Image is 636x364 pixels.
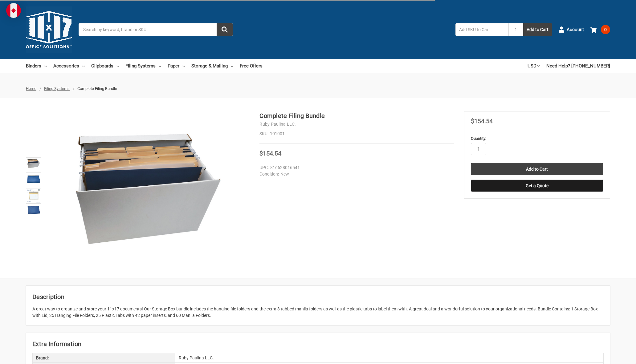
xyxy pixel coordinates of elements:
a: Paper [168,59,185,73]
span: 0 [601,25,610,34]
h2: Description [32,292,604,301]
img: Complete Filing Bundle [71,131,225,245]
button: Add to Cart [523,23,552,36]
button: Get a Quote [471,180,603,192]
dt: Condition: [259,171,279,177]
a: Home [26,86,36,91]
a: Account [558,22,584,38]
dt: UPC: [259,164,269,171]
a: USD [528,59,540,73]
dd: 816628016541 [259,164,451,171]
span: Complete Filing Bundle [77,86,117,91]
span: $154.54 [471,117,493,125]
div: Brand: [33,353,175,362]
h2: Extra Information [32,339,604,349]
dd: 101001 [259,131,454,137]
a: Filing Systems [44,86,70,91]
img: duty and tax information for Canada [6,3,21,18]
input: Search by keyword, brand or SKU [79,23,233,36]
div: Ruby Paulina LLC. [175,353,603,362]
img: Complete Filing Bundle [27,174,40,184]
a: Binders [26,59,47,73]
img: Complete Filing Bundle [27,189,40,203]
dd: New [259,171,451,177]
a: Filing Systems [125,59,161,73]
div: A great way to organize and store your 11x17 documents! Our Storage Box bundle includes the hangi... [32,306,604,319]
input: Add to Cart [471,163,603,175]
a: Clipboards [91,59,119,73]
img: 11x17.com [26,6,72,53]
span: $154.54 [259,150,281,157]
img: Complete Filing Bundle [27,204,40,215]
h1: Complete Filing Bundle [259,111,454,120]
a: Need Help? [PHONE_NUMBER] [546,59,610,73]
a: 0 [590,22,610,38]
a: Storage & Mailing [191,59,233,73]
dt: SKU: [259,131,268,137]
label: Quantity: [471,135,603,142]
a: Free Offers [240,59,263,73]
a: Accessories [53,59,85,73]
span: Account [567,26,584,33]
a: Ruby Paulina LLC. [259,122,296,127]
img: Complete Filing Bundle [27,158,40,168]
input: Add SKU to Cart [455,23,508,36]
